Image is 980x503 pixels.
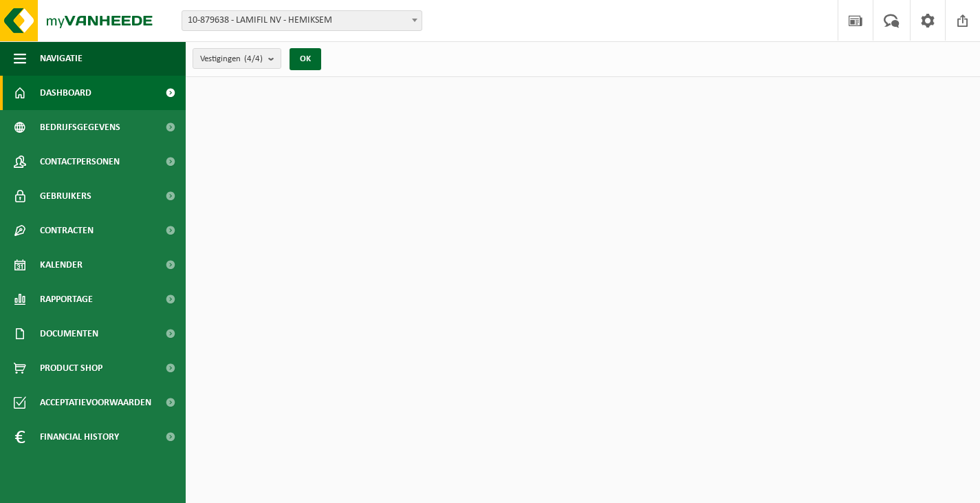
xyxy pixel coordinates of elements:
span: Documenten [40,317,98,351]
span: Navigatie [40,41,83,76]
span: 10-879638 - LAMIFIL NV - HEMIKSEM [182,11,422,30]
span: 10-879638 - LAMIFIL NV - HEMIKSEM [182,10,422,31]
button: Vestigingen(4/4) [193,48,281,69]
span: Bedrijfsgegevens [40,110,120,145]
span: Rapportage [40,282,93,317]
span: Contactpersonen [40,145,120,179]
span: Financial History [40,420,119,454]
span: Acceptatievoorwaarden [40,385,151,420]
span: Kalender [40,248,83,282]
span: Contracten [40,213,94,248]
span: Dashboard [40,76,91,110]
count: (4/4) [244,54,263,63]
span: Gebruikers [40,179,91,213]
span: Vestigingen [200,49,263,69]
button: OK [290,48,321,70]
span: Product Shop [40,351,102,385]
